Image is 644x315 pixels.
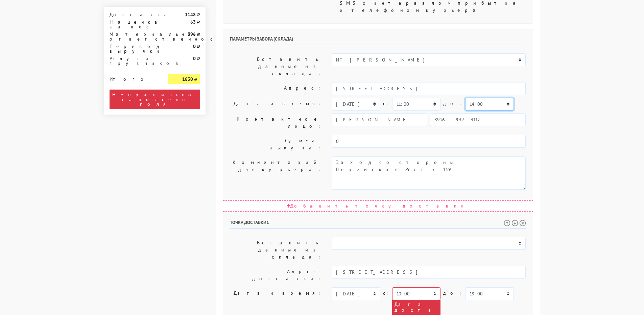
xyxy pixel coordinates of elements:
[110,90,200,109] div: Неправильно заполнены поля
[225,98,327,111] label: Дата и время:
[430,113,526,126] input: Телефон
[332,113,427,126] input: Имя
[230,36,526,45] h6: Параметры забора (склада)
[225,156,327,190] label: Комментарий для курьера:
[225,113,327,132] label: Контактное лицо:
[443,287,462,299] label: до:
[332,156,526,190] textarea: Заход со стороны Верейская 29 стр 139
[225,53,327,79] label: Вставить данные из склада:
[104,12,163,17] div: Доставка
[104,20,163,29] div: Наценка за вес
[182,76,193,82] strong: 1830
[383,98,389,110] label: c:
[225,135,327,154] label: Сумма выкупа:
[193,43,196,49] strong: 0
[104,32,163,41] div: Материальная ответственность
[383,287,389,299] label: c:
[193,55,196,62] strong: 0
[104,44,163,53] div: Перевод выручки
[188,31,196,37] strong: 396
[443,98,462,110] label: до:
[190,19,196,25] strong: 63
[225,82,327,95] label: Адрес:
[223,200,533,212] div: Добавить точку доставки
[225,266,327,285] label: Адрес доставки:
[104,56,163,66] div: Услуги грузчиков
[185,11,196,18] strong: 1148
[266,219,269,225] span: 1
[230,220,526,229] h6: Точка доставки
[110,74,158,81] div: Итого
[225,237,327,263] label: Вставить данные из склада:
